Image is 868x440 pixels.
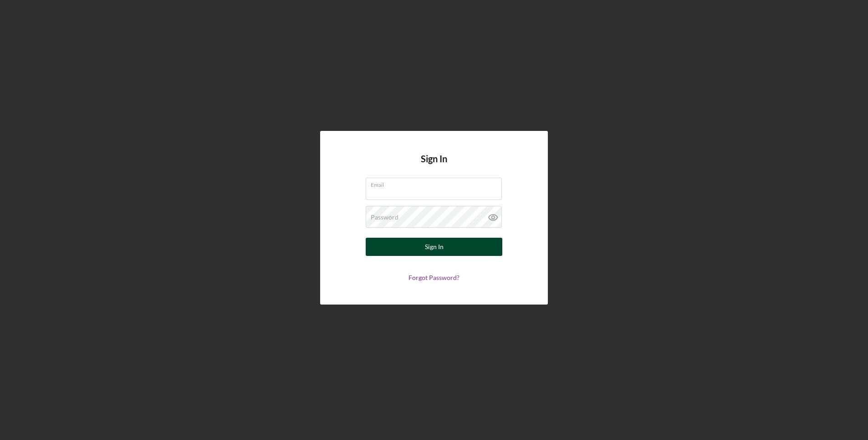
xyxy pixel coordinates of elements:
label: Password [371,214,398,221]
label: Email [371,178,502,188]
button: Sign In [366,238,502,256]
h4: Sign In [421,154,447,178]
a: Forgot Password? [408,274,460,281]
div: Sign In [425,238,444,256]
